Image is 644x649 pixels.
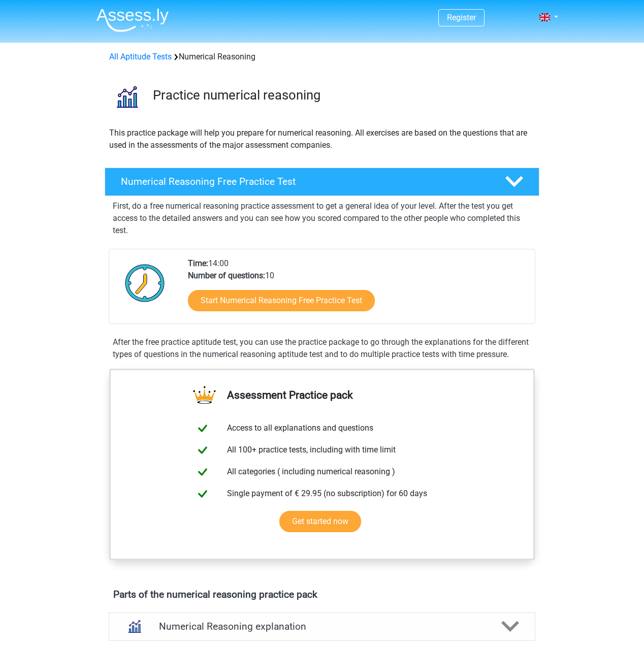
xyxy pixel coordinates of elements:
[188,290,375,311] a: Start Numerical Reasoning Free Practice Test
[153,87,531,103] h3: Practice numerical reasoning
[188,258,208,268] b: Time:
[119,257,171,308] img: Clock
[159,621,485,632] h4: Numerical Reasoning explanation
[105,75,148,118] img: numerical reasoning
[279,511,361,532] a: Get started now
[109,336,535,361] div: After the free practice aptitude test, you can use the practice package to go through the explana...
[188,271,265,280] b: Number of questions:
[105,51,539,63] div: Numerical Reasoning
[96,8,169,32] img: Assessly
[180,257,534,323] div: 14:00 10
[109,127,535,151] p: This practice package will help you prepare for numerical reasoning. All exercises are based on t...
[121,613,147,639] img: numerical reasoning explanations
[121,176,489,187] h4: Numerical Reasoning Free Practice Test
[109,52,172,61] a: All Aptitude Tests
[113,200,531,237] p: First, do a free numerical reasoning practice assessment to get a general idea of your level. Aft...
[447,13,476,22] a: Register
[105,612,539,641] a: explanations Numerical Reasoning explanation
[101,168,543,196] a: Numerical Reasoning Free Practice Test
[113,589,531,600] h4: Parts of the numerical reasoning practice pack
